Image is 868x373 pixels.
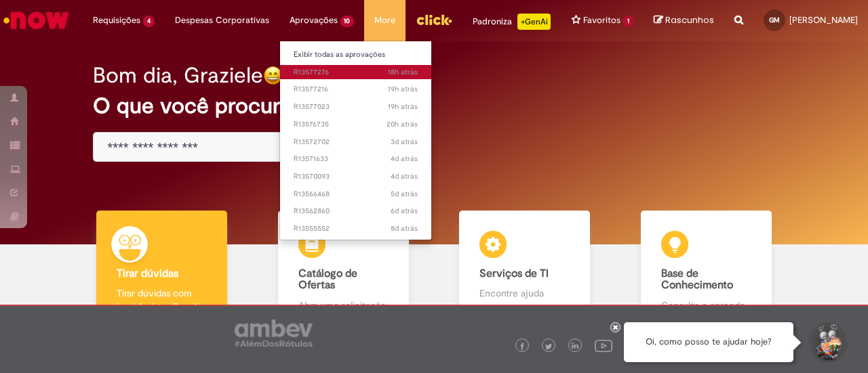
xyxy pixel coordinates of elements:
span: 3d atrás [391,137,418,147]
b: Serviços de TI [479,267,549,280]
img: logo_footer_linkedin.png [572,343,578,351]
span: R13570093 [294,171,418,182]
span: R13577276 [294,67,418,78]
a: Aberto R13576735 : [280,117,432,132]
b: Tirar dúvidas [117,267,178,280]
img: happy-face.png [263,66,283,85]
span: R13566468 [294,189,418,200]
time: 29/09/2025 14:22:47 [388,84,418,94]
img: ServiceNow [1,7,71,34]
span: 10 [340,16,355,27]
time: 24/09/2025 12:36:29 [391,206,418,216]
time: 27/09/2025 09:30:12 [391,137,418,147]
span: Despesas Corporativas [175,14,269,27]
span: R13577216 [294,84,418,95]
span: R13555552 [294,223,418,234]
img: click_logo_yellow_360x200.png [416,9,452,30]
span: 6d atrás [391,206,418,216]
p: Tirar dúvidas com Lupi Assist e Gen Ai [117,286,207,313]
time: 26/09/2025 11:24:17 [391,171,418,181]
h2: Bom dia, Graziele [93,64,263,87]
a: Aberto R13570093 : [280,169,432,184]
span: 1 [623,16,633,27]
a: Aberto R13562860 : [280,204,432,219]
span: Favoritos [583,14,620,27]
time: 29/09/2025 13:52:53 [388,102,418,112]
span: Aprovações [290,14,338,27]
img: logo_footer_facebook.png [519,343,526,350]
ul: Aprovações [279,41,433,240]
span: 4d atrás [391,154,418,164]
span: 18h atrás [388,67,418,77]
time: 26/09/2025 16:32:06 [391,154,418,164]
span: R13562860 [294,206,418,217]
p: Abra uma solicitação [298,299,389,312]
a: Aberto R13577276 : [280,65,432,80]
a: Aberto R13577216 : [280,82,432,97]
time: 22/09/2025 14:31:49 [391,223,418,234]
time: 29/09/2025 13:03:13 [387,119,418,129]
time: 25/09/2025 12:39:10 [391,189,418,199]
a: Aberto R13577023 : [280,100,432,114]
p: Encontre ajuda [479,286,570,300]
button: Iniciar Conversa de Suporte [807,322,848,363]
a: Exibir todas as aprovações [280,47,432,62]
a: Tirar dúvidas Tirar dúvidas com Lupi Assist e Gen Ai [71,211,253,328]
a: Aberto R13572702 : [280,135,432,150]
a: Catálogo de Ofertas Abra uma solicitação [253,211,435,328]
span: 4 [143,16,155,27]
span: 8d atrás [391,223,418,234]
img: logo_footer_twitter.png [545,343,552,350]
span: GM [769,16,780,24]
span: More [374,14,395,27]
a: Aberto R13555552 : [280,221,432,236]
a: Aberto R13566468 : [280,187,432,202]
span: 5d atrás [391,189,418,199]
span: Rascunhos [665,14,714,26]
span: R13571633 [294,154,418,164]
span: R13572702 [294,137,418,148]
a: Aberto R13571633 : [280,152,432,167]
div: Padroniza [473,14,551,30]
b: Catálogo de Ofertas [298,267,357,292]
span: Requisições [93,14,140,27]
b: Base de Conhecimento [661,267,733,292]
a: Serviços de TI Encontre ajuda [434,211,616,328]
span: 20h atrás [387,119,418,129]
p: Consulte e aprenda [661,299,751,312]
span: 4d atrás [391,171,418,181]
img: logo_footer_youtube.png [595,336,612,354]
time: 29/09/2025 14:29:33 [388,67,418,77]
h2: O que você procura hoje? [93,94,774,118]
div: Oi, como posso te ajudar hoje? [624,322,793,362]
span: [PERSON_NAME] [789,14,858,26]
a: Base de Conhecimento Consulte e aprenda [616,211,797,328]
span: 19h atrás [388,84,418,94]
img: logo_footer_ambev_rotulo_gray.png [235,320,313,347]
a: Rascunhos [654,14,714,27]
p: +GenAi [517,14,551,30]
span: 19h atrás [388,102,418,112]
span: R13576735 [294,119,418,130]
span: R13577023 [294,102,418,112]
